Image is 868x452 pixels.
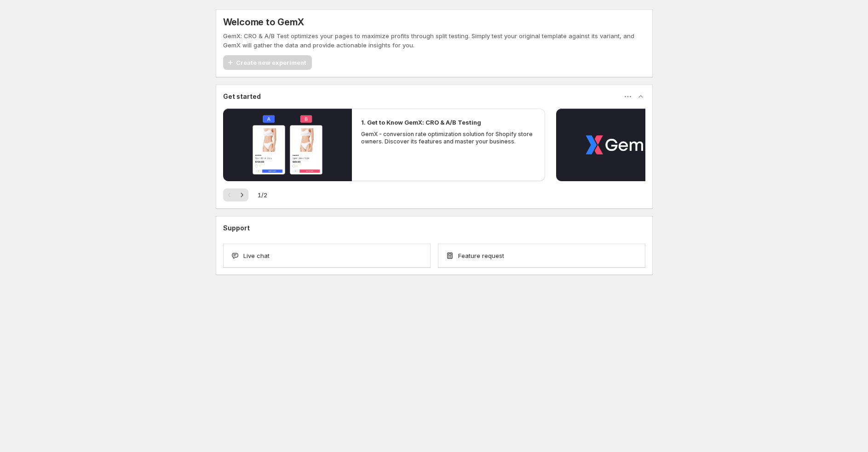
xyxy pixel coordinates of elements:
[361,131,536,145] p: GemX - conversion rate optimization solution for Shopify store owners. Discover its features and ...
[258,190,267,200] span: 1 / 2
[361,118,481,127] h2: 1. Get to Know GemX: CRO & A/B Testing
[223,31,645,50] p: GemX: CRO & A/B Test optimizes your pages to maximize profits through split testing. Simply test ...
[243,251,270,260] span: Live chat
[223,92,261,101] h3: Get started
[223,223,250,233] h3: Support
[458,251,504,260] span: Feature request
[223,17,304,28] h5: Welcome to GemX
